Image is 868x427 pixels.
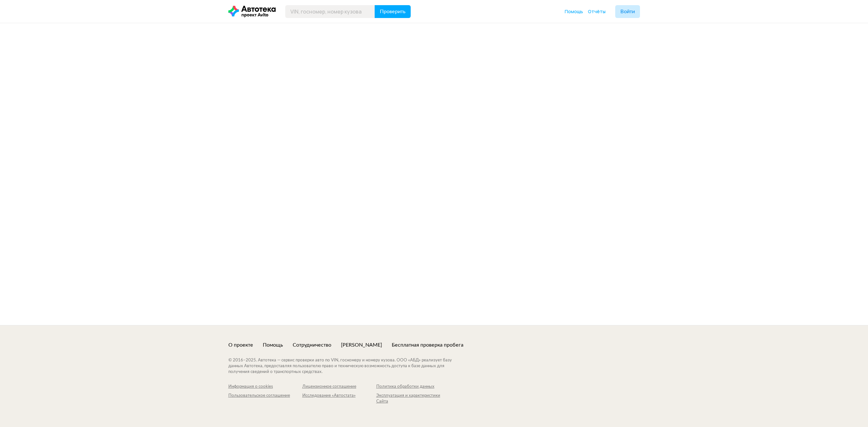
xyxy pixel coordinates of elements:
[392,341,463,349] a: Бесплатная проверка пробега
[228,393,302,399] div: Пользовательское соглашение
[293,341,331,349] a: Сотрудничество
[228,358,465,375] div: © 2016– 2025 . Автотека — сервис проверки авто по VIN, госномеру и номеру кузова. ООО «АБД» реали...
[302,384,376,390] a: Лицензионное соглашение
[302,393,376,404] a: Исследование «Автостата»
[588,8,606,14] span: Отчёты
[375,5,411,18] button: Проверить
[620,9,635,14] span: Войти
[376,384,450,390] a: Политика обработки данных
[341,341,382,349] a: [PERSON_NAME]
[285,5,375,18] input: VIN, госномер, номер кузова
[588,8,606,15] a: Отчёты
[565,8,583,14] span: Помощь
[228,384,302,390] a: Информация о cookies
[263,341,283,349] a: Помощь
[565,8,583,15] a: Помощь
[376,393,450,404] a: Эксплуатация и характеристики Сайта
[228,341,253,349] a: О проекте
[380,9,406,14] span: Проверить
[228,393,302,404] a: Пользовательское соглашение
[302,393,376,399] div: Исследование «Автостата»
[615,5,640,18] button: Войти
